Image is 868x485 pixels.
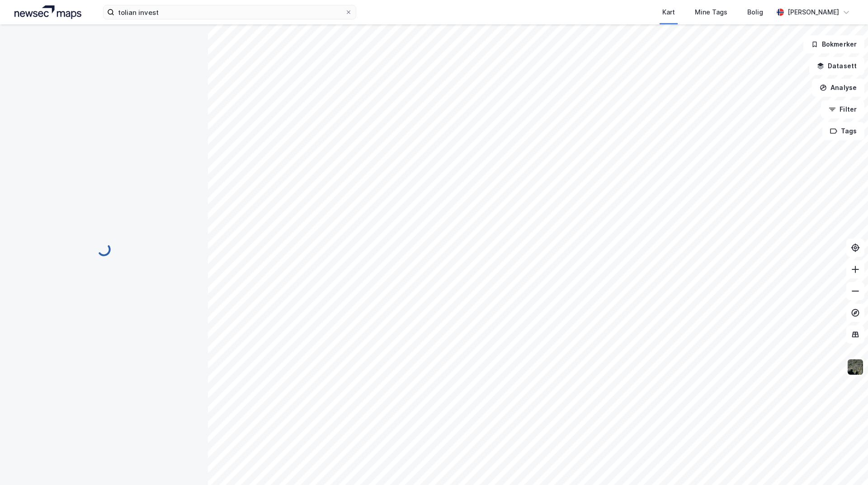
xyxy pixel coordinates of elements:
div: Kontrollprogram for chat [823,442,868,485]
button: Datasett [809,57,864,75]
div: [PERSON_NAME] [788,7,839,18]
div: Kart [662,7,675,18]
img: 9k= [847,358,864,376]
button: Analyse [812,79,864,97]
button: Filter [821,100,864,118]
button: Bokmerker [803,35,864,53]
iframe: Chat Widget [823,442,868,485]
img: logo.a4113a55bc3d86da70a041830d287a7e.svg [14,5,81,19]
div: Mine Tags [695,7,727,18]
button: Tags [822,122,864,140]
input: Søk på adresse, matrikkel, gårdeiere, leietakere eller personer [114,5,345,19]
img: spinner.a6d8c91a73a9ac5275cf975e30b51cfb.svg [97,242,111,257]
div: Bolig [747,7,763,18]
